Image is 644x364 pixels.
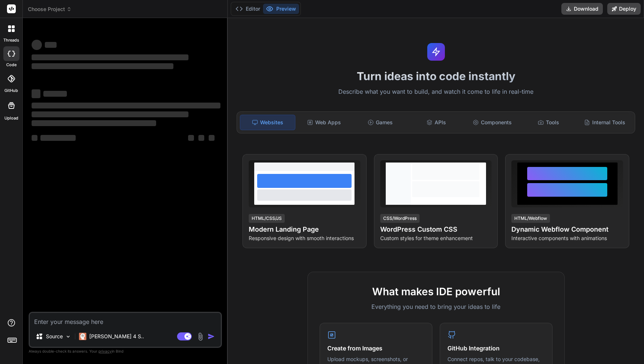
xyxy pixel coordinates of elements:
h1: Turn ideas into code instantly [232,69,640,83]
span: ‌ [32,103,220,108]
div: Games [353,115,407,130]
span: ‌ [32,120,156,126]
img: attachment [196,332,205,341]
span: ‌ [32,40,42,50]
p: Interactive components with animations [511,235,623,242]
span: ‌ [45,42,57,48]
span: ‌ [32,89,40,98]
span: ‌ [32,135,37,141]
p: Responsive design with smooth interactions [249,235,360,242]
span: ‌ [198,135,204,141]
button: Preview [263,4,299,14]
p: Source [46,333,63,340]
div: Tools [521,115,576,130]
div: CSS/WordPress [380,214,420,223]
img: Pick Models [65,333,71,340]
span: ‌ [32,111,188,117]
p: Always double-check its answers. Your in Bind [29,348,222,355]
p: Describe what you want to build, and watch it come to life in real-time [232,87,640,97]
button: Deploy [607,3,641,15]
img: Claude 4 Sonnet [79,333,86,340]
div: HTML/Webflow [511,214,550,223]
div: APIs [409,115,464,130]
label: code [6,62,17,68]
label: GitHub [4,88,18,94]
h4: WordPress Custom CSS [380,224,492,235]
h4: Create from Images [327,344,425,353]
span: ‌ [40,135,76,141]
div: Internal Tools [577,115,632,130]
h4: Dynamic Webflow Component [511,224,623,235]
button: Download [561,3,603,15]
div: Components [465,115,520,130]
div: HTML/CSS/JS [249,214,285,223]
span: ‌ [188,135,194,141]
span: privacy [98,349,112,353]
img: icon [208,333,215,340]
p: Everything you need to bring your ideas to life [320,302,553,311]
button: Editor [233,4,263,14]
span: ‌ [32,63,173,69]
p: Custom styles for theme enhancement [380,235,492,242]
p: [PERSON_NAME] 4 S.. [89,333,144,340]
span: ‌ [43,91,67,97]
div: Websites [240,115,295,130]
div: Web Apps [297,115,352,130]
h2: What makes IDE powerful [320,284,553,299]
h4: GitHub Integration [447,344,545,353]
span: Choose Project [28,6,72,13]
label: threads [3,37,19,43]
h4: Modern Landing Page [249,224,360,235]
label: Upload [4,115,18,121]
span: ‌ [32,54,188,60]
span: ‌ [209,135,215,141]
